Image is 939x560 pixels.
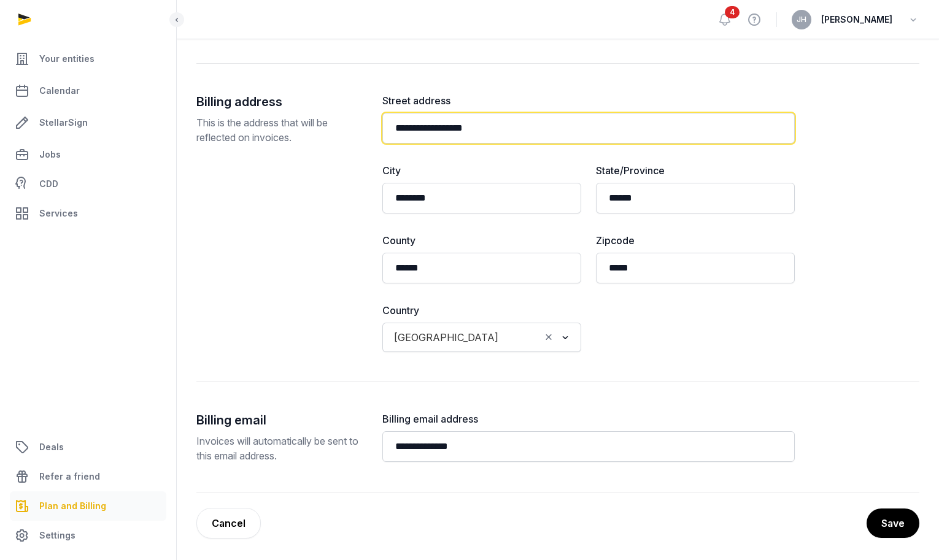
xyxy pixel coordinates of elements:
[10,491,166,521] a: Plan and Billing
[196,93,363,110] h2: Billing address
[10,76,166,105] a: Calendar
[725,6,740,18] span: 4
[10,462,166,491] a: Refer a friend
[10,521,166,550] a: Settings
[39,499,106,513] span: Plan and Billing
[797,16,806,23] span: JH
[382,163,581,178] label: City
[10,44,166,74] a: Your entities
[196,508,261,539] a: Cancel
[821,12,892,27] span: [PERSON_NAME]
[39,206,78,221] span: Services
[10,199,166,228] a: Services
[39,177,58,191] span: CDD
[39,52,95,66] span: Your entities
[504,329,540,346] input: Search for option
[391,329,501,346] span: [GEOGRAPHIC_DATA]
[196,115,363,145] p: This is the address that will be reflected on invoices.
[596,233,795,248] label: Zipcode
[39,440,64,455] span: Deals
[10,172,166,196] a: CDD
[382,412,795,426] label: Billing email address
[382,233,581,248] label: County
[196,434,363,463] p: Invoices will automatically be sent to this email address.
[382,93,795,108] label: Street address
[867,508,919,538] button: Save
[196,412,363,429] h2: Billing email
[543,329,554,346] button: Clear Selected
[39,147,61,162] span: Jobs
[39,83,80,98] span: Calendar
[382,303,581,318] label: Country
[596,163,795,178] label: State/Province
[10,108,166,137] a: StellarSign
[10,140,166,169] a: Jobs
[10,432,166,462] a: Deals
[388,326,575,348] div: Search for option
[39,115,88,130] span: StellarSign
[792,10,811,29] button: JH
[39,469,100,484] span: Refer a friend
[878,501,939,560] iframe: Chat Widget
[39,528,75,543] span: Settings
